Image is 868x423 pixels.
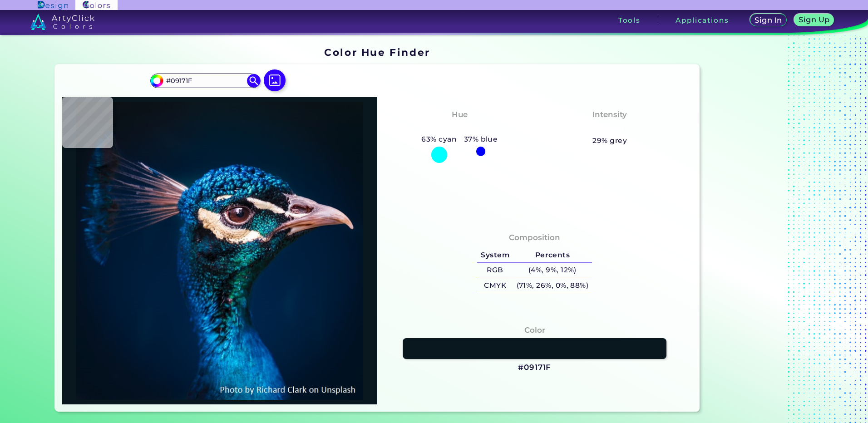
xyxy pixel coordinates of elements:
h5: System [477,248,513,263]
h3: Bluish Cyan [430,123,489,133]
h1: Color Hue Finder [324,45,430,59]
h5: Sign In [754,16,783,24]
a: Sign In [749,14,788,27]
h3: #09171F [518,362,551,373]
h5: 37% blue [460,133,501,145]
img: img_pavlin.jpg [67,102,373,400]
h5: Percents [513,248,592,263]
h5: Sign Up [798,16,830,24]
h3: Applications [676,17,729,24]
h5: (71%, 26%, 0%, 88%) [513,278,592,293]
img: logo_artyclick_colors_white.svg [30,14,94,30]
h5: 29% grey [592,135,627,147]
h3: Medium [588,123,631,133]
img: icon picture [264,69,286,91]
h4: Intensity [592,108,627,121]
input: type color.. [163,75,247,87]
h4: Composition [509,231,560,244]
a: Sign Up [793,14,835,27]
h5: CMYK [477,278,513,293]
img: ArtyClick Design logo [38,1,68,10]
h5: 63% cyan [418,133,460,145]
h5: (4%, 9%, 12%) [513,263,592,278]
h4: Color [524,324,545,337]
h5: RGB [477,263,513,278]
img: icon search [247,74,261,88]
h3: Tools [618,17,641,24]
h4: Hue [452,108,468,121]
